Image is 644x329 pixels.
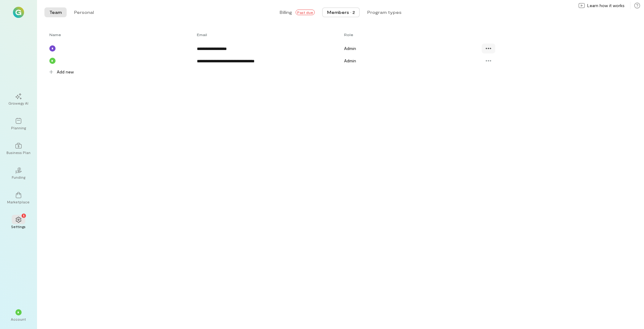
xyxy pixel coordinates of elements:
div: Account [11,317,26,322]
a: Settings [7,212,30,234]
div: Business Plan [6,150,31,155]
div: Funding [12,175,25,180]
span: Admin [344,58,356,63]
div: Marketplace [7,199,30,204]
span: 1 [23,213,24,218]
span: Role [344,32,353,37]
button: Members · 2 [322,7,360,17]
a: Planning [7,113,30,135]
button: Personal [69,7,99,17]
span: Name [49,32,61,37]
div: Toggle SortBy [197,32,344,37]
span: Email [197,32,207,37]
span: Admin [344,46,356,51]
div: Growegy AI [9,101,29,106]
a: Growegy AI [7,88,30,110]
div: Planning [11,125,26,130]
div: Members · 2 [327,9,355,15]
span: Billing [280,9,292,15]
button: Team [44,7,67,17]
div: *Account [7,304,30,327]
span: Learn how it works [587,2,625,9]
a: Funding [7,162,30,185]
a: Marketplace [7,187,30,209]
button: Program types [362,7,406,17]
span: Past due [296,10,315,15]
div: Toggle SortBy [49,32,197,37]
button: BillingPast due [275,7,320,17]
div: Settings [11,224,26,229]
a: Business Plan [7,138,30,160]
span: Add new [57,69,74,75]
